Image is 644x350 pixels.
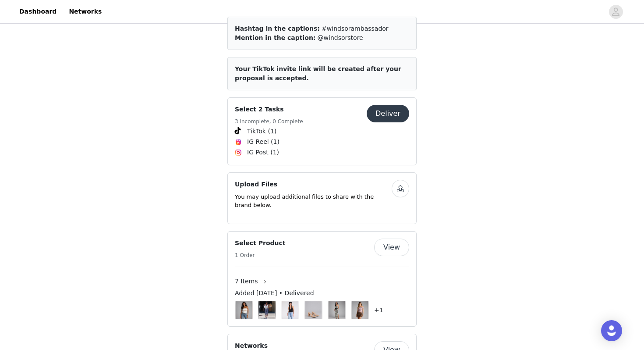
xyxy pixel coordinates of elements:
[235,193,392,210] p: You may upload additional files to share with the brand below.
[247,127,276,136] span: TikTok (1)
[235,149,242,156] img: Instagram Icon
[258,299,276,321] img: Image Background Blur
[612,5,620,19] div: avatar
[235,25,320,32] span: Hashtag in the captions:
[235,277,258,286] span: 7 Items
[374,239,409,256] button: View
[259,301,275,319] img: So Adored Basic Halter Crop Top
[235,239,286,248] h4: Select Product
[235,118,303,125] h5: 3 Incomplete, 0 Complete
[227,231,417,327] div: Select Product
[322,25,389,32] span: #windsorambassador
[328,299,346,321] img: Image Background Blur
[601,320,622,341] div: Open Intercom Messenger
[247,137,280,146] span: IG Reel (1)
[235,139,242,146] img: Instagram Reels Icon
[304,299,322,321] img: Image Background Blur
[235,180,392,189] h4: Upload Files
[282,301,298,319] img: Alluring Charm Lace Halter Top
[236,301,251,319] img: Ultra Trendy Cutout Tube Top
[235,251,286,259] h5: 1 Order
[14,2,62,21] a: Dashboard
[235,34,315,41] span: Mention in the caption:
[235,289,314,298] span: Added [DATE] • Delivered
[351,299,369,321] img: Image Background Blur
[318,34,363,41] span: @windsorstore
[352,301,368,319] img: It's The Moment Floral Abstract Top
[235,299,253,321] img: Image Background Blur
[305,301,321,319] img: Admiring Looks PVC Platform Mules
[235,105,303,114] h4: Select 2 Tasks
[374,306,383,315] h4: +1
[235,65,401,82] span: Your TikTok invite link will be created after your proposal is accepted.
[281,299,299,321] img: Image Background Blur
[227,97,417,165] div: Select 2 Tasks
[247,148,279,157] span: IG Post (1)
[367,105,409,122] button: Deliver
[329,301,344,319] img: Chic On Vacay Geometric Print Maxi Tube Dress
[64,2,107,21] a: Networks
